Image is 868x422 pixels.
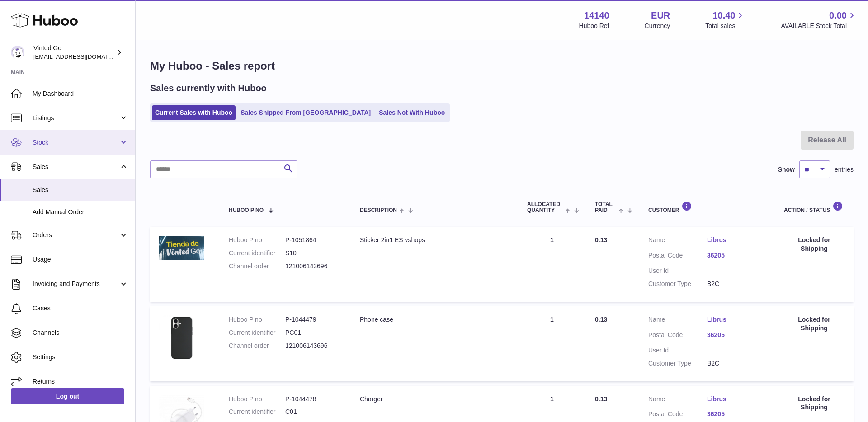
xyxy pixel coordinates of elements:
div: Currency [645,22,670,30]
dt: Channel order [229,342,285,350]
span: [EMAIL_ADDRESS][DOMAIN_NAME] [33,53,133,60]
a: 10.40 Total sales [705,9,745,30]
div: Locked for Shipping [784,315,844,333]
dt: Current identifier [229,408,285,416]
dt: Postal Code [648,251,707,262]
div: Locked for Shipping [784,395,844,412]
span: 0.13 [595,395,607,403]
a: Librus [707,395,766,403]
span: ALLOCATED Quantity [527,202,563,213]
a: 36205 [707,410,766,418]
dt: User Id [648,346,707,355]
dd: PC01 [285,328,342,337]
label: Show [778,165,795,174]
dt: Huboo P no [229,315,285,324]
dt: Customer Type [648,359,707,368]
a: Librus [707,315,766,324]
span: Usage [33,255,128,264]
span: Total sales [705,22,745,30]
dd: 121006143696 [285,262,342,271]
dt: Name [648,236,707,247]
dd: C01 [285,408,342,416]
dt: Name [648,395,707,406]
td: 1 [518,306,586,381]
a: Sales Shipped From [GEOGRAPHIC_DATA] [237,105,374,120]
dt: Current identifier [229,328,285,337]
td: 1 [518,227,586,302]
img: giedre.bartusyte@vinted.com [11,46,24,59]
div: Customer [648,201,766,213]
div: Huboo Ref [579,22,609,30]
a: 0.00 AVAILABLE Stock Total [781,9,857,30]
strong: EUR [651,9,670,22]
h1: My Huboo - Sales report [150,59,854,73]
dt: Postal Code [648,331,707,342]
span: Channels [33,328,128,337]
dd: P-1044479 [285,315,342,324]
img: 141401753105700.jpeg [159,236,204,260]
h2: Sales currently with Huboo [150,82,267,94]
dt: Huboo P no [229,395,285,403]
a: Current Sales with Huboo [152,105,236,120]
span: Stock [33,138,119,147]
strong: 14140 [584,9,609,22]
dd: P-1051864 [285,236,342,244]
dt: Channel order [229,262,285,271]
dd: B2C [707,359,766,368]
span: Invoicing and Payments [33,280,119,288]
div: Vinted Go [33,44,115,61]
img: 141401752071838.jpg [159,315,204,361]
a: Sales Not With Huboo [376,105,448,120]
div: Action / Status [784,201,844,213]
span: Total paid [595,202,616,213]
span: Sales [33,186,128,194]
div: Charger [360,395,509,403]
a: 36205 [707,251,766,260]
dt: Huboo P no [229,236,285,244]
a: 36205 [707,331,766,339]
dd: P-1044478 [285,395,342,403]
div: Sticker 2in1 ES vshops [360,236,509,244]
span: Listings [33,114,119,122]
span: 0.00 [829,9,847,22]
span: 0.13 [595,316,607,323]
dt: Name [648,315,707,326]
span: Returns [33,377,128,386]
dt: Customer Type [648,280,707,288]
div: Phone case [360,315,509,324]
span: Sales [33,163,119,171]
span: Cases [33,304,128,313]
dt: Current identifier [229,249,285,258]
a: Librus [707,236,766,244]
div: Locked for Shipping [784,236,844,253]
span: Huboo P no [229,207,264,213]
dt: Postal Code [648,410,707,421]
dt: User Id [648,267,707,275]
dd: 121006143696 [285,342,342,350]
a: Log out [11,388,124,404]
dd: S10 [285,249,342,258]
span: 10.40 [712,9,735,22]
dd: B2C [707,280,766,288]
span: Add Manual Order [33,208,128,216]
span: 0.13 [595,236,607,244]
span: Description [360,207,397,213]
span: Settings [33,353,128,361]
span: AVAILABLE Stock Total [781,22,857,30]
span: entries [835,165,854,174]
span: My Dashboard [33,89,128,98]
span: Orders [33,231,119,239]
